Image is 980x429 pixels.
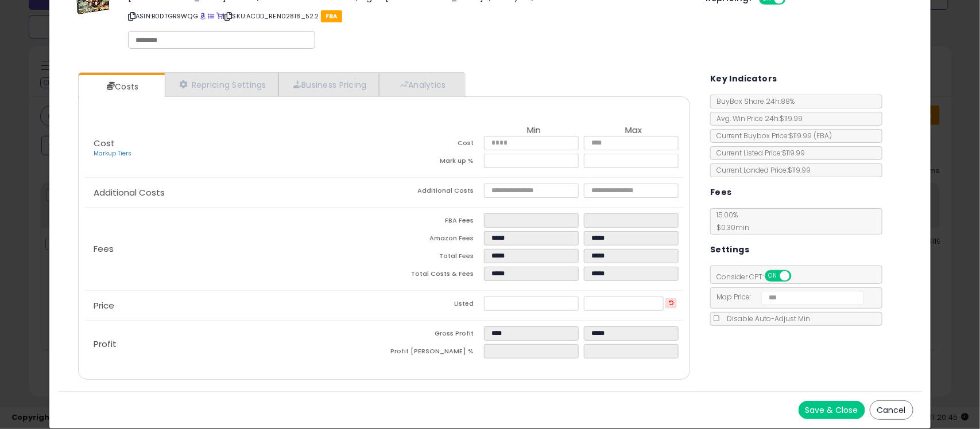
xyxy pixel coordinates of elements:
[84,340,384,349] p: Profit
[384,136,484,154] td: Cost
[216,11,223,21] a: Your listing only
[84,139,384,158] p: Cost
[484,126,584,136] th: Min
[790,271,808,281] span: OFF
[710,72,777,86] h5: Key Indicators
[84,188,384,197] p: Additional Costs
[278,73,379,96] a: Business Pricing
[208,11,215,21] a: All offer listings
[870,400,913,420] button: Cancel
[384,231,484,249] td: Amazon Fees
[721,314,810,323] span: Disable Auto-Adjust Min
[789,131,832,141] span: $119.99
[766,271,780,281] span: ON
[79,75,164,98] a: Costs
[711,96,795,106] span: BuyBox Share 24h: 88%
[84,244,384,253] p: Fees
[711,223,749,232] span: $0.30 min
[384,326,484,344] td: Gross Profit
[384,184,484,201] td: Additional Costs
[384,344,484,362] td: Profit [PERSON_NAME] %
[711,165,811,175] span: Current Landed Price: $119.99
[710,243,749,257] h5: Settings
[814,131,832,141] span: ( FBA )
[384,297,484,314] td: Listed
[711,114,803,123] span: Avg. Win Price 24h: $119.99
[94,149,131,158] a: Markup Tiers
[128,7,689,25] p: ASIN: B0DTGR9WQG | SKU: ACDD_REN02818_52.2
[200,11,206,21] a: BuyBox page
[84,301,384,310] p: Price
[165,73,278,96] a: Repricing Settings
[711,148,805,158] span: Current Listed Price: $119.99
[384,249,484,267] td: Total Fees
[799,401,865,419] button: Save & Close
[321,10,342,22] span: FBA
[584,126,684,136] th: Max
[384,154,484,171] td: Mark up %
[711,292,864,302] span: Map Price:
[384,267,484,284] td: Total Costs & Fees
[711,131,832,141] span: Current Buybox Price:
[710,185,732,200] h5: Fees
[711,210,749,232] span: 15.00 %
[379,73,464,96] a: Analytics
[384,213,484,231] td: FBA Fees
[711,272,807,282] span: Consider CPT:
